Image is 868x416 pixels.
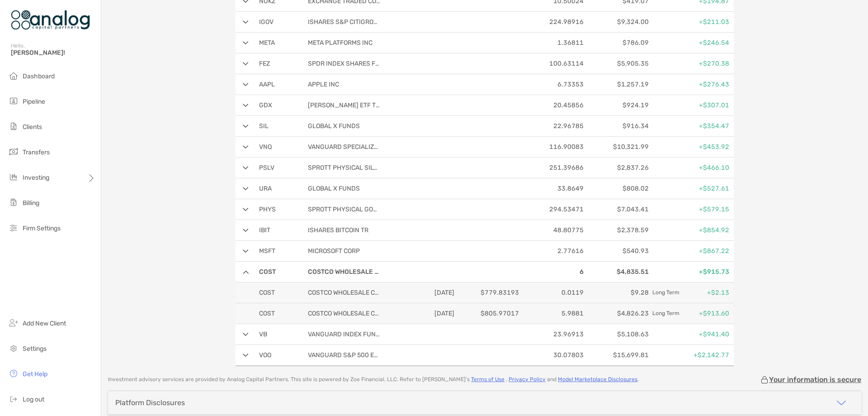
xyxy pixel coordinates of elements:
p: [DATE] [393,308,454,319]
p: 1.36811 [523,37,584,48]
p: 294.53471 [523,204,584,215]
img: add_new_client icon [8,317,19,328]
p: $7,043.41 [587,204,648,215]
img: arrow open row [243,208,249,211]
p: +$307.01 [652,100,729,111]
span: [PERSON_NAME]! [11,49,95,57]
p: +$913.60 [652,308,729,319]
span: Firm Settings [23,225,61,232]
p: 5.9881 [523,308,584,319]
img: arrow open row [243,354,249,357]
p: MSFT [259,245,295,257]
p: PHYS [259,204,295,215]
span: Clients [23,123,42,131]
p: $9.28 [587,287,648,298]
p: 0.0119 [523,287,584,298]
p: VANGUARD S&P 500 ETF [308,349,380,361]
p: $786.09 [587,37,648,48]
img: arrow open row [243,20,249,24]
p: COSTCO WHOLESALE CORP-NEW [308,266,380,277]
p: $924.19 [587,100,648,111]
span: Settings [23,345,47,353]
img: icon arrow [836,397,847,408]
p: 100.63114 [523,58,584,69]
p: +$211.03 [652,16,729,28]
span: Long Term [652,308,679,319]
p: $1,257.19 [587,79,648,90]
img: arrow open row [243,41,249,45]
p: COST [259,287,304,298]
a: Terms of Use [471,376,505,383]
img: transfers icon [8,146,19,157]
p: META PLATFORMS INC [308,37,380,48]
p: SPDR INDEX SHARES FUNDS [308,58,380,69]
p: +$527.61 [652,183,729,194]
p: $10,321.99 [587,141,648,153]
span: Transfers [23,148,50,156]
p: +$867.22 [652,245,729,257]
p: +$466.10 [652,162,729,173]
img: arrow open row [243,83,249,86]
p: GLOBAL X FUNDS [308,183,380,194]
p: +$276.43 [652,79,729,90]
p: +$854.92 [652,225,729,236]
p: PSLV [259,162,295,173]
p: Investment advisory services are provided by Analog Capital Partners . This site is powered by Zo... [108,376,639,383]
p: [PERSON_NAME] ETF TRUST [308,100,380,111]
p: $805.97017 [458,308,519,319]
p: +$2.13 [652,287,729,298]
p: +$2,142.77 [652,349,729,361]
p: SPROTT PHYSICAL SILVER [308,162,380,173]
span: Long Term [652,287,679,298]
img: clients icon [8,121,19,132]
p: META [259,37,295,48]
p: ISHARES S&P CITIGROUP [308,16,380,28]
p: GLOBAL X FUNDS [308,120,380,132]
p: 30.07803 [523,349,584,361]
p: ISHARES BITCOIN TR [308,225,380,236]
p: 20.45856 [523,100,584,111]
p: COST [259,308,304,319]
p: 251.39686 [523,162,584,173]
p: +$453.92 [652,141,729,153]
img: arrow open row [243,270,249,274]
a: Privacy Policy [509,376,546,383]
p: $916.34 [587,120,648,132]
p: IBIT [259,225,295,236]
img: arrow open row [243,229,249,232]
p: +$915.73 [652,266,729,277]
span: Log out [23,396,44,403]
img: billing icon [8,197,19,208]
p: $4,826.23 [587,308,648,319]
p: 6 [523,266,584,277]
p: SIL [259,120,295,132]
p: Your information is secure [769,375,861,384]
img: Zoe Logo [11,4,90,36]
img: arrow open row [243,333,249,336]
p: COST [259,266,295,277]
p: 116.90083 [523,141,584,153]
p: MICROSOFT CORP [308,245,380,257]
p: 6.73353 [523,79,584,90]
p: 23.96913 [523,329,584,340]
p: APPLE INC [308,79,380,90]
p: $2,837.26 [587,162,648,173]
img: firm-settings icon [8,222,19,233]
p: SPROTT PHYSICAL GOLD TR [308,204,380,215]
img: arrow open row [243,104,249,107]
img: arrow open row [243,166,249,170]
span: Add New Client [23,320,66,327]
p: COSTCO WHOLESALE CORP-NEW [308,287,380,298]
span: Investing [23,174,49,182]
p: +$941.40 [652,329,729,340]
p: FEZ [259,58,295,69]
img: arrow open row [243,62,249,66]
p: 22.96785 [523,120,584,132]
p: $4,835.51 [587,266,648,277]
img: settings icon [8,343,19,354]
p: 224.98916 [523,16,584,28]
span: Billing [23,199,39,207]
img: logout icon [8,393,19,404]
p: +$270.38 [652,58,729,69]
p: $2,378.59 [587,225,648,236]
